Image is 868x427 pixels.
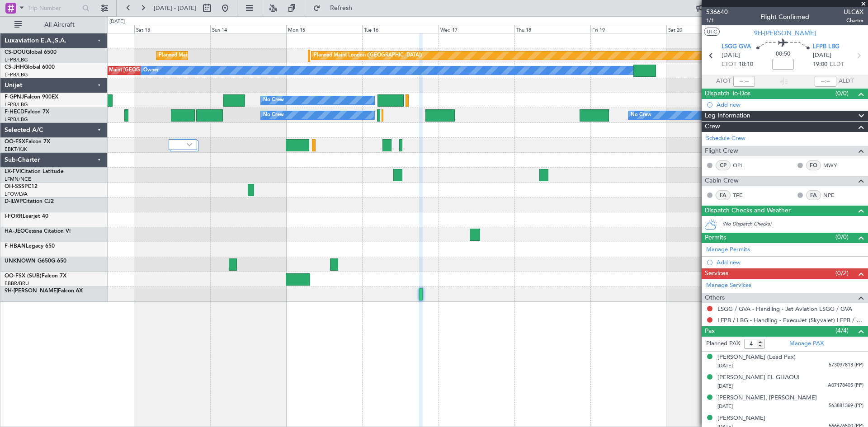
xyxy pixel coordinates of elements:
[717,258,863,266] div: Add new
[717,316,863,324] a: LFPB / LBG - Handling - ExecuJet (Skyvalet) LFPB / LBG
[705,293,725,303] span: Others
[776,50,790,59] span: 00:50
[835,268,849,278] span: (0/2)
[722,42,751,52] span: LSGG GVA
[109,18,125,26] div: [DATE]
[5,273,42,279] span: OO-FSX (SUB)
[10,18,98,32] button: All Aircraft
[5,94,58,100] a: F-GPNJFalcon 900EX
[5,288,58,294] span: 9H-[PERSON_NAME]
[705,206,791,216] span: Dispatch Checks and Weather
[733,191,753,199] a: TFE
[5,214,23,219] span: I-FORR
[5,191,28,197] a: LFOV/LVA
[705,233,726,243] span: Permits
[829,361,863,369] span: 573097813 (PP)
[5,139,50,145] a: OO-FSXFalcon 7X
[717,414,765,423] div: [PERSON_NAME]
[159,49,301,62] div: Planned Maint [GEOGRAPHIC_DATA] ([GEOGRAPHIC_DATA])
[705,326,715,337] span: Pax
[813,51,831,60] span: [DATE]
[5,258,51,264] span: UNKNOWN G650
[439,25,514,33] div: Wed 17
[830,60,844,69] span: ELDT
[5,116,28,123] a: LFPB/LBG
[705,89,750,99] span: Dispatch To-Dos
[839,77,854,86] span: ALDT
[835,232,849,242] span: (0/0)
[705,176,739,186] span: Cabin Crew
[5,176,31,183] a: LFMN/NCE
[5,94,24,100] span: F-GPNJ
[706,281,751,290] a: Manage Services
[739,60,753,69] span: 18:10
[717,403,733,410] span: [DATE]
[666,25,742,33] div: Sat 20
[705,122,720,132] span: Crew
[754,28,816,38] span: 9H-[PERSON_NAME]
[309,1,363,15] button: Refresh
[823,191,844,199] a: NPE
[705,146,738,156] span: Flight Crew
[760,12,809,22] div: Flight Confirmed
[705,111,750,121] span: Leg Information
[187,143,192,146] img: arrow-gray.svg
[5,244,55,249] a: F-HBANLegacy 650
[590,25,666,33] div: Fri 19
[286,25,362,33] div: Mon 15
[5,184,24,189] span: OH-SSS
[314,49,422,62] div: Planned Maint London ([GEOGRAPHIC_DATA])
[631,108,651,122] div: No Crew
[5,169,21,174] span: LX-FVI
[28,1,80,15] input: Trip Number
[24,22,95,28] span: All Aircraft
[717,373,800,382] div: [PERSON_NAME] EL GHAOUI
[813,60,827,69] span: 19:00
[733,76,755,87] input: --:--
[5,229,25,234] span: HA-JEO
[5,50,26,55] span: CS-DOU
[806,190,821,200] div: FA
[806,160,821,170] div: FO
[844,7,863,17] span: ULC6X
[717,353,796,362] div: [PERSON_NAME] (Lead Pax)
[5,109,49,115] a: F-HECDFalcon 7X
[722,221,868,230] div: (No Dispatch Checks)
[5,199,23,204] span: D-ILWP
[5,214,48,219] a: I-FORRLearjet 40
[5,65,24,70] span: CS-JHH
[716,77,731,86] span: ATOT
[5,50,57,55] a: CS-DOUGlobal 6500
[706,134,745,143] a: Schedule Crew
[5,199,54,204] a: D-ILWPCitation CJ2
[5,169,64,174] a: LX-FVICitation Latitude
[210,25,286,33] div: Sun 14
[717,101,863,108] div: Add new
[5,244,26,249] span: F-HBAN
[5,101,28,108] a: LFPB/LBG
[828,382,863,389] span: A07178405 (PP)
[722,60,736,69] span: ETOT
[706,17,728,24] span: 1/1
[263,94,284,107] div: No Crew
[823,161,844,169] a: MWY
[717,305,852,313] a: LSGG / GVA - Handling - Jet Aviation LSGG / GVA
[706,7,728,17] span: 536640
[733,161,753,169] a: OPL
[5,288,83,294] a: 9H-[PERSON_NAME]Falcon 6X
[717,362,733,369] span: [DATE]
[5,65,55,70] a: CS-JHHGlobal 6000
[835,89,849,98] span: (0/0)
[5,273,66,279] a: OO-FSX (SUB)Falcon 7X
[789,339,824,348] a: Manage PAX
[717,383,733,389] span: [DATE]
[716,160,731,170] div: CP
[813,42,840,52] span: LFPB LBG
[322,5,360,11] span: Refresh
[154,4,196,12] span: [DATE] - [DATE]
[362,25,438,33] div: Tue 16
[717,394,817,403] div: [PERSON_NAME], [PERSON_NAME]
[5,139,25,145] span: OO-FSX
[5,146,27,153] a: EBKT/KJK
[706,339,740,348] label: Planned PAX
